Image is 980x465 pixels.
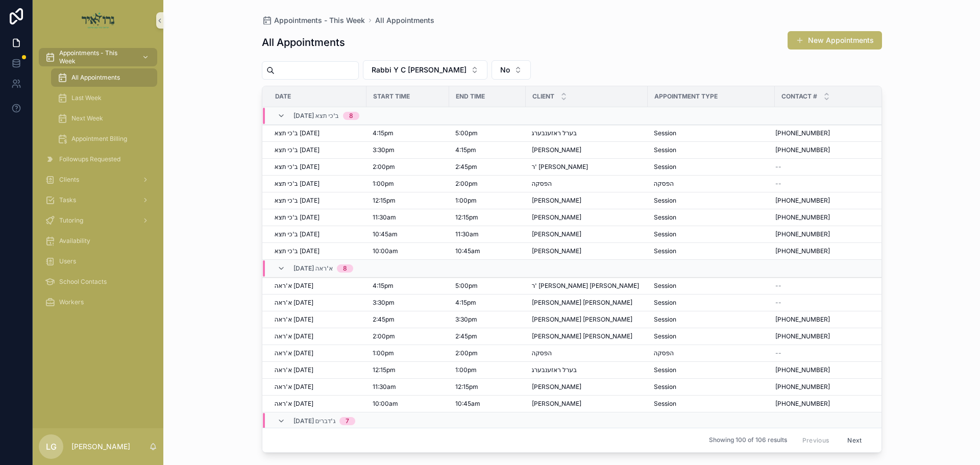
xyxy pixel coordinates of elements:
[455,129,520,137] a: 5:00pm
[71,135,127,143] span: Appointment Billing
[373,383,443,391] a: 11:30am
[775,400,830,408] span: [PHONE_NUMBER]
[275,349,314,357] span: א'ראה [DATE]
[455,197,520,205] a: 1:00pm
[275,282,360,290] a: א'ראה [DATE]
[349,112,353,120] div: 8
[275,400,360,408] a: א'ראה [DATE]
[775,383,881,391] a: [PHONE_NUMBER]
[373,349,443,357] a: 1:00pm
[775,197,881,205] a: [PHONE_NUMBER]
[275,163,360,171] a: ב'כי תצא [DATE]
[293,417,336,425] span: [DATE] ג'דברים
[275,400,314,408] span: א'ראה [DATE]
[775,400,881,408] a: [PHONE_NUMBER]
[775,332,881,340] a: [PHONE_NUMBER]
[39,191,157,209] a: Tasks
[654,299,676,307] span: Session
[39,273,157,291] a: School Contacts
[654,366,676,374] span: Session
[532,299,632,307] span: [PERSON_NAME] [PERSON_NAME]
[275,383,314,391] span: א'ראה [DATE]
[654,92,718,101] span: Appointment Type
[775,366,881,374] a: [PHONE_NUMBER]
[455,315,520,324] a: 3:30pm
[455,247,480,255] span: 10:45am
[373,383,396,391] span: 11:30am
[275,247,360,255] a: ב'כי תצא [DATE]
[293,264,333,273] span: [DATE] א'ראה
[654,230,676,238] span: Session
[59,257,76,265] span: Users
[775,197,830,205] span: [PHONE_NUMBER]
[532,163,642,171] a: ר' [PERSON_NAME]
[275,282,314,290] span: א'ראה [DATE]
[51,68,157,87] a: All Appointments
[775,213,830,222] span: [PHONE_NUMBER]
[654,247,769,255] a: Session
[654,349,769,357] a: הפסקה
[59,278,107,286] span: School Contacts
[373,282,394,290] span: 4:15pm
[775,315,830,324] span: [PHONE_NUMBER]
[275,197,320,205] span: ב'כי תצא [DATE]
[654,383,769,391] a: Session
[455,282,478,290] span: 5:00pm
[363,60,487,80] button: Select Button
[59,298,84,306] span: Workers
[654,366,769,374] a: Session
[532,383,642,391] a: [PERSON_NAME]
[373,129,443,137] a: 4:15pm
[346,417,349,425] div: 7
[455,332,520,340] a: 2:45pm
[455,213,520,222] a: 12:15pm
[275,383,360,391] a: א'ראה [DATE]
[373,146,443,154] a: 3:30pm
[775,163,881,171] a: --
[654,282,769,290] a: Session
[654,332,769,340] a: Session
[275,349,360,357] a: א'ראה [DATE]
[373,332,443,340] a: 2:00pm
[532,383,581,391] span: [PERSON_NAME]
[532,247,642,255] a: [PERSON_NAME]
[775,349,881,357] a: --
[373,92,410,101] span: Start Time
[654,146,676,154] span: Session
[375,15,434,26] a: All Appointments
[51,109,157,128] a: Next Week
[262,15,365,26] a: Appointments - This Week
[373,299,395,307] span: 3:30pm
[71,442,130,452] p: [PERSON_NAME]
[71,94,102,102] span: Last Week
[275,230,360,238] a: ב'כי תצא [DATE]
[275,315,360,324] a: א'ראה [DATE]
[532,197,581,205] span: [PERSON_NAME]
[39,211,157,230] a: Tutoring
[654,332,676,340] span: Session
[775,146,881,154] a: [PHONE_NUMBER]
[654,213,769,222] a: Session
[775,332,830,340] span: [PHONE_NUMBER]
[455,213,478,222] span: 12:15pm
[455,349,478,357] span: 2:00pm
[275,213,360,222] a: ב'כי תצא [DATE]
[775,247,881,255] a: [PHONE_NUMBER]
[455,332,477,340] span: 2:45pm
[775,180,781,188] span: --
[343,264,347,273] div: 8
[262,35,345,50] h1: All Appointments
[775,366,830,374] span: [PHONE_NUMBER]
[275,163,320,171] span: ב'כי תצא [DATE]
[654,282,676,290] span: Session
[775,282,881,290] a: --
[775,299,881,307] a: --
[275,332,360,340] a: א'ראה [DATE]
[373,213,396,222] span: 11:30am
[373,349,394,357] span: 1:00pm
[39,150,157,168] a: Followups Requested
[532,366,577,374] span: בערל ראזענבערג
[373,197,396,205] span: 12:15pm
[275,180,360,188] a: ב'כי תצא [DATE]
[654,299,769,307] a: Session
